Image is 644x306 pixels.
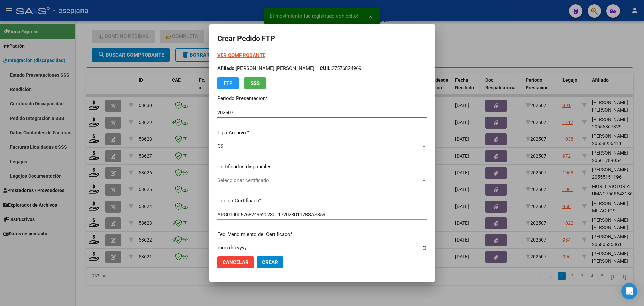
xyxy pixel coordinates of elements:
[223,80,232,86] span: FTP
[217,197,427,205] p: Codigo Certificado
[217,64,427,72] p: [PERSON_NAME] [PERSON_NAME] 27576824969
[217,177,421,183] span: Seleccionar certificado
[217,32,427,45] h2: Crear Pedido FTP
[217,231,427,238] p: Fec. Vencimiento del Certificado
[223,259,249,265] span: Cancelar
[250,80,259,86] span: SSS
[262,259,278,265] span: Crear
[244,77,266,89] button: SSS
[217,95,427,102] p: Periodo Presentacion
[217,77,239,89] button: FTP
[217,52,265,58] a: VER COMPROBANTE
[217,163,427,171] p: Certificados disponibles
[320,65,332,71] span: CUIL:
[621,283,637,299] div: Open Intercom Messenger
[217,256,254,268] button: Cancelar
[217,129,427,137] p: Tipo Archivo *
[257,256,283,268] button: Crear
[217,65,236,71] span: Afiliado:
[217,143,224,149] span: DS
